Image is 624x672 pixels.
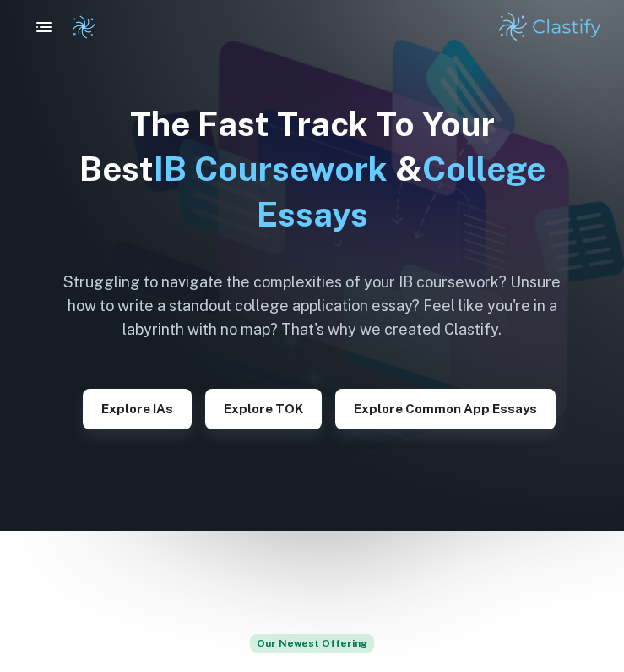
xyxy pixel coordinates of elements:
a: Explore TOK [205,400,322,416]
button: Explore TOK [205,389,322,429]
img: Clastify logo [496,10,604,44]
span: Our Newest Offering [250,634,374,653]
button: Explore IAs [83,389,192,429]
span: College Essays [257,149,545,233]
img: Clastify logo [71,14,96,40]
a: Clastify logo [61,14,96,40]
h1: The Fast Track To Your Best & [51,101,574,237]
h6: Struggling to navigate the complexities of your IB coursework? Unsure how to write a standout col... [51,270,574,341]
a: Explore Common App essays [335,400,556,416]
span: IB Coursework [154,149,388,188]
a: Explore IAs [83,400,192,416]
button: Explore Common App essays [335,389,556,429]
